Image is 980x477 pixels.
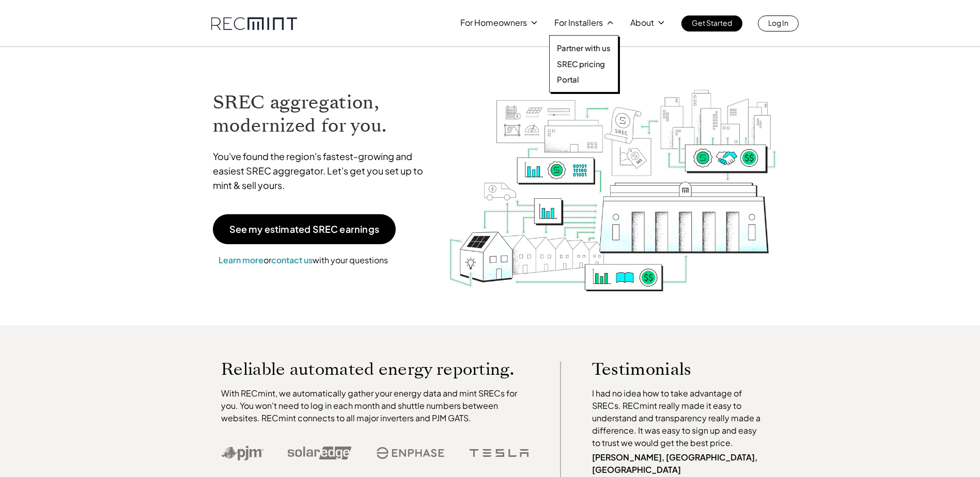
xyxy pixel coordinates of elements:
[221,361,529,377] p: Reliable automated energy reporting.
[592,451,766,476] p: [PERSON_NAME], [GEOGRAPHIC_DATA], [GEOGRAPHIC_DATA]
[681,15,742,31] a: Get Started
[554,15,603,30] p: For Installers
[630,15,654,30] p: About
[692,15,732,30] p: Get Started
[460,15,527,30] p: For Homeowners
[219,255,263,265] a: Learn more
[557,74,579,85] p: Portal
[592,387,766,449] p: I had no idea how to take advantage of SRECs. RECmint really made it easy to understand and trans...
[213,214,396,244] a: See my estimated SREC earnings
[213,149,433,193] p: You've found the region's fastest-growing and easiest SREC aggregator. Let's get you set up to mi...
[221,387,529,424] p: With RECmint, we automatically gather your energy data and mint SRECs for you. You won't need to ...
[271,255,313,265] a: contact us
[768,15,788,30] p: Log In
[557,59,611,69] a: SREC pricing
[592,361,746,377] p: Testimonials
[213,253,394,267] p: or with your questions
[213,91,433,137] h1: SREC aggregation, modernized for you.
[229,225,379,234] p: See my estimated SREC earnings
[448,62,777,294] img: RECmint value cycle
[557,43,611,53] a: Partner with us
[758,15,799,31] a: Log In
[557,74,611,85] a: Portal
[557,59,605,69] p: SREC pricing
